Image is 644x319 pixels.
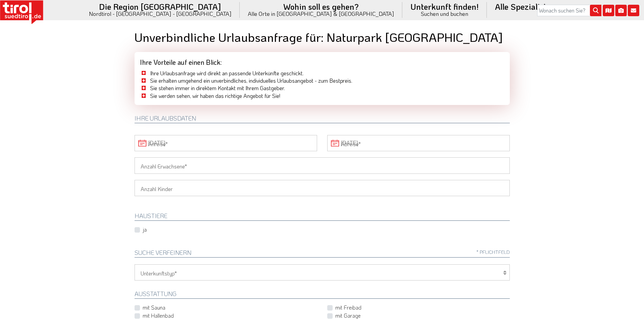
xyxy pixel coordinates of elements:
li: Sie stehen immer in direktem Kontakt mit Ihrem Gastgeber. [140,84,504,92]
li: Ihre Urlaubsanfrage wird direkt an passende Unterkünfte geschickt. [140,70,504,77]
li: Sie erhalten umgehend ein unverbindliches, individuelles Urlaubsangebot - zum Bestpreis. [140,77,504,84]
li: Sie werden sehen, wir haben das richtige Angebot für Sie! [140,92,504,100]
h2: Ihre Urlaubsdaten [135,115,510,123]
h2: HAUSTIERE [135,213,510,221]
i: Karte öffnen [603,5,614,16]
input: Wonach suchen Sie? [537,5,601,16]
h2: Ausstattung [135,291,510,299]
span: * Pflichtfeld [476,249,510,255]
i: Fotogalerie [615,5,627,16]
label: ja [143,226,147,233]
h2: Suche verfeinern [135,249,510,258]
small: Nordtirol - [GEOGRAPHIC_DATA] - [GEOGRAPHIC_DATA] [89,11,232,17]
label: mit Freibad [335,304,361,311]
h1: Unverbindliche Urlaubsanfrage für: Naturpark [GEOGRAPHIC_DATA] [135,30,510,44]
div: Ihre Vorteile auf einen Blick: [135,52,510,70]
small: Suchen und buchen [410,11,479,17]
i: Kontakt [628,5,639,16]
small: Alle Orte in [GEOGRAPHIC_DATA] & [GEOGRAPHIC_DATA] [248,11,394,17]
label: mit Sauna [143,304,165,311]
